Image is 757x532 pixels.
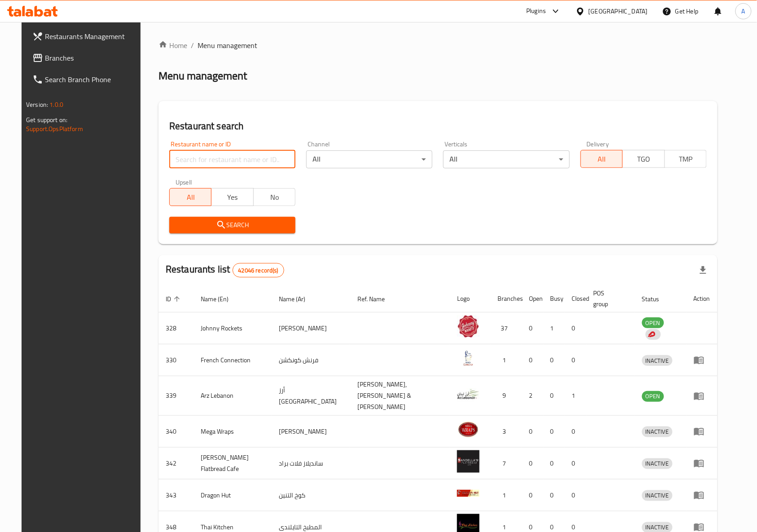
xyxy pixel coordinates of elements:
[581,150,623,168] button: All
[694,391,710,401] div: Menu
[543,376,565,416] td: 0
[490,285,522,312] th: Branches
[642,356,673,366] span: INACTIVE
[25,47,148,69] a: Branches
[272,376,350,416] td: أرز [GEOGRAPHIC_DATA]
[490,448,522,479] td: 7
[194,376,272,416] td: Arz Lebanon
[26,99,48,110] span: Version:
[626,153,661,166] span: TGO
[646,329,661,340] div: Indicates that the vendor menu management has been moved to DH Catalog service
[166,294,183,304] span: ID
[642,426,673,437] div: INACTIVE
[522,344,543,376] td: 0
[565,376,586,416] td: 1
[585,153,619,166] span: All
[543,448,565,479] td: 0
[233,266,284,275] span: 42046 record(s)
[272,312,350,344] td: [PERSON_NAME]
[257,191,292,204] span: No
[490,376,522,416] td: 9
[49,99,63,110] span: 1.0.0
[169,217,295,233] button: Search
[201,294,240,304] span: Name (En)
[642,391,664,401] span: OPEN
[194,312,272,344] td: Johnny Rockets
[457,418,480,441] img: Mega Wraps
[742,6,745,16] span: A
[357,294,396,304] span: Ref. Name
[694,458,710,469] div: Menu
[194,448,272,479] td: [PERSON_NAME] Flatbread Cafe
[642,490,673,501] span: INACTIVE
[522,416,543,448] td: 0
[45,53,141,63] span: Branches
[522,312,543,344] td: 0
[169,150,295,168] input: Search for restaurant name or ID..
[642,426,673,437] span: INACTIVE
[665,150,707,168] button: TMP
[522,479,543,511] td: 0
[158,376,194,416] td: 339
[594,288,624,309] span: POS group
[642,391,664,402] div: OPEN
[272,344,350,376] td: فرنش كونكشن
[565,416,586,448] td: 0
[642,458,673,469] span: INACTIVE
[158,40,717,51] nav: breadcrumb
[166,263,284,277] h2: Restaurants list
[694,426,710,437] div: Menu
[669,153,703,166] span: TMP
[443,150,569,168] div: All
[272,479,350,511] td: كوخ التنين
[490,312,522,344] td: 37
[272,416,350,448] td: [PERSON_NAME]
[158,344,194,376] td: 330
[350,376,450,416] td: [PERSON_NAME],[PERSON_NAME] & [PERSON_NAME]
[457,383,480,405] img: Arz Lebanon
[647,330,656,339] img: delivery hero logo
[306,150,432,168] div: All
[457,347,480,369] img: French Connection
[565,344,586,376] td: 0
[457,482,480,505] img: Dragon Hut
[642,490,673,501] div: INACTIVE
[543,479,565,511] td: 0
[279,294,317,304] span: Name (Ar)
[622,150,665,168] button: TGO
[587,141,609,147] label: Delivery
[194,479,272,511] td: Dragon Hut
[565,448,586,479] td: 0
[642,317,664,328] div: OPEN
[191,40,194,51] li: /
[642,355,673,366] div: INACTIVE
[522,285,543,312] th: Open
[158,448,194,479] td: 342
[176,220,288,231] span: Search
[694,355,710,365] div: Menu
[194,416,272,448] td: Mega Wraps
[543,312,565,344] td: 1
[543,344,565,376] td: 0
[589,6,648,16] div: [GEOGRAPHIC_DATA]
[158,312,194,344] td: 328
[169,119,707,133] h2: Restaurant search
[158,40,187,51] a: Home
[642,294,671,304] span: Status
[26,114,67,126] span: Get support on:
[169,188,211,206] button: All
[253,188,295,206] button: No
[687,285,717,312] th: Action
[565,285,586,312] th: Closed
[565,479,586,511] td: 0
[173,191,208,204] span: All
[522,376,543,416] td: 2
[692,259,714,281] div: Export file
[272,448,350,479] td: سانديلاز فلات براد
[158,69,247,83] h2: Menu management
[26,123,83,135] a: Support.OpsPlatform
[642,458,673,469] div: INACTIVE
[450,285,490,312] th: Logo
[158,416,194,448] td: 340
[45,31,141,42] span: Restaurants Management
